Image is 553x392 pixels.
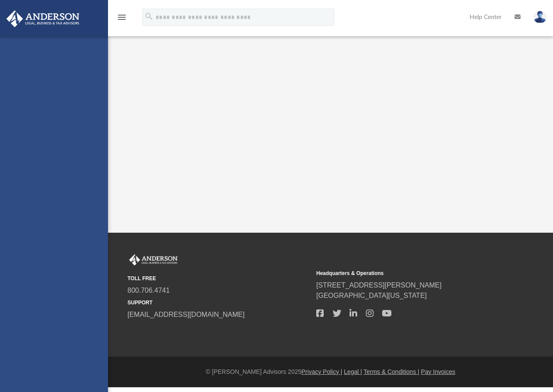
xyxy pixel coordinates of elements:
a: [STREET_ADDRESS][PERSON_NAME] [316,281,442,289]
img: User Pic [534,11,547,23]
a: 800.706.4741 [127,287,170,294]
a: Terms & Conditions | [364,368,420,375]
small: Headquarters & Operations [316,269,499,277]
a: menu [117,16,127,22]
a: Pay Invoices [421,368,455,375]
img: Anderson Advisors Platinum Portal [127,254,179,266]
a: Privacy Policy | [302,368,343,375]
a: Legal | [344,368,362,375]
a: [EMAIL_ADDRESS][DOMAIN_NAME] [127,311,245,318]
small: SUPPORT [127,299,310,307]
a: [GEOGRAPHIC_DATA][US_STATE] [316,292,427,299]
img: Anderson Advisors Platinum Portal [4,10,82,27]
i: search [144,12,154,21]
small: TOLL FREE [127,275,310,282]
i: menu [117,12,127,22]
div: © [PERSON_NAME] Advisors 2025 [108,367,553,376]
